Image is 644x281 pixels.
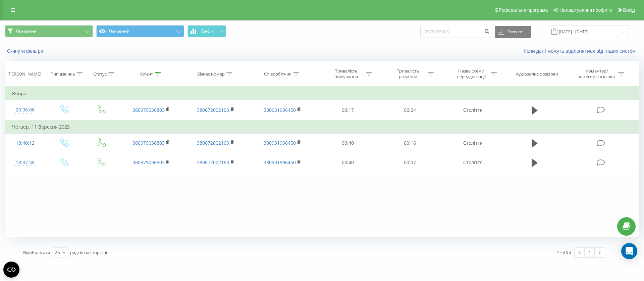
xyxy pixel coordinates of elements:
[12,156,38,169] div: 18:37:38
[55,249,60,256] div: 25
[201,29,214,34] span: Графік
[12,137,38,150] div: 18:40:12
[623,7,635,13] span: Вихід
[16,29,37,34] span: Основний
[93,71,107,77] div: Статус
[5,48,47,54] button: Скинути фільтри
[516,71,558,77] div: Аудіозапис розмови
[3,262,19,278] button: Open CMP widget
[557,249,571,255] div: 1 - 3 з 3
[328,68,364,80] div: Тривалість очікування
[317,153,379,172] td: 00:40
[390,68,426,80] div: Тривалість розмови
[140,71,153,77] div: Клієнт
[70,249,107,255] span: рядків на сторінці
[379,100,440,120] td: 06:24
[5,25,93,37] button: Основний
[197,71,225,77] div: Бізнес номер
[264,140,296,146] a: 380931996450
[441,100,505,120] td: Століття
[317,133,379,153] td: 00:40
[379,153,440,172] td: 00:07
[585,248,595,257] a: 1
[5,120,639,134] td: Четвер, 11 Вересня 2025
[441,153,505,172] td: Століття
[524,48,639,54] a: Коли дані можуть відрізнятися вiд інших систем
[453,68,489,80] div: Назва схеми переадресації
[264,159,296,166] a: 380931996450
[495,26,531,38] button: Експорт
[441,133,505,153] td: Століття
[197,107,229,113] a: 380672002163
[197,140,229,146] a: 380672002163
[96,25,184,37] button: Основний
[7,71,41,77] div: [PERSON_NAME]
[12,103,38,116] div: 20:06:06
[577,68,616,80] div: Коментар/категорія дзвінка
[621,243,637,259] div: Open Intercom Messenger
[317,100,379,120] td: 00:17
[132,140,165,146] a: 380979036803
[559,7,612,13] span: Налаштування профілю
[379,133,440,153] td: 00:16
[23,249,50,255] span: Відображати
[132,159,165,166] a: 380979036803
[264,107,296,113] a: 380931996450
[420,26,491,38] input: Пошук за номером
[197,159,229,166] a: 380672002163
[499,7,548,13] span: Реферальна програма
[132,107,165,113] a: 380979036803
[264,71,291,77] div: Співробітник
[5,87,639,100] td: Вчора
[51,71,75,77] div: Тип дзвінка
[187,25,226,37] button: Графік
